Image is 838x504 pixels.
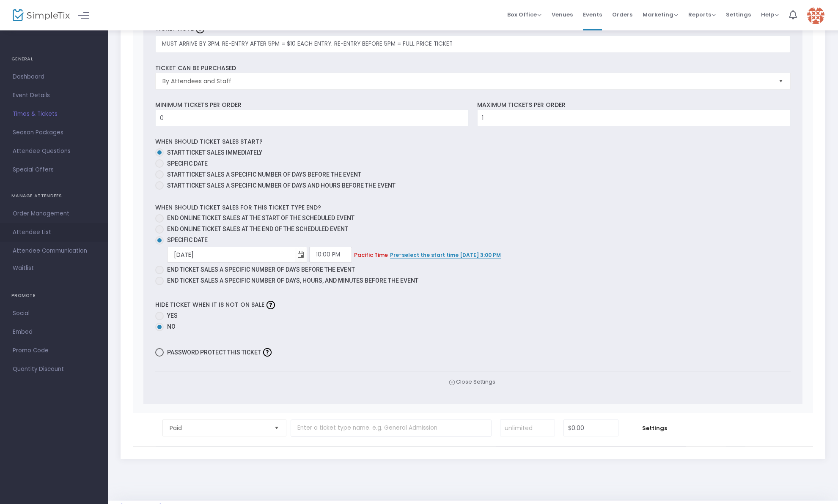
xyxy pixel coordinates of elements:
[167,347,261,357] span: Password protect this ticket
[155,137,263,146] label: When should ticket sales start?
[162,77,772,85] span: By Attendees and Staff
[643,11,678,19] span: Marketing
[309,247,352,263] input: End Time
[13,308,95,319] span: Social
[13,227,95,238] span: Attendee List
[167,171,361,178] span: Start ticket sales a specific number of days before the event
[155,101,242,109] label: Minimum tickets per order
[170,424,268,432] span: Paid
[500,420,555,436] input: unlimited
[583,4,602,25] span: Events
[13,345,95,356] span: Promo Code
[11,287,96,304] h4: PROMOTE
[775,73,787,89] button: Select
[507,11,541,19] span: Box Office
[271,420,283,436] button: Select
[155,35,791,53] input: Enter Ticket Note
[168,246,295,264] input: End Date
[263,348,272,357] img: question-mark
[354,251,388,259] span: Pacific Time
[627,424,682,433] span: Settings
[13,90,95,101] span: Event Details
[13,264,34,272] span: Waitlist
[552,4,573,25] span: Venues
[13,127,95,138] span: Season Packages
[13,71,95,82] span: Dashboard
[477,101,566,109] label: Maximum tickets per order
[167,160,208,167] span: Specific Date
[564,420,618,436] input: Price
[11,188,96,204] h4: MANAGE ATTENDEES
[726,4,751,25] span: Settings
[167,215,354,221] span: End online ticket sales at the start of the scheduled event
[167,226,348,232] span: End online ticket sales at the end of the scheduled event
[13,164,95,175] span: Special Offers
[291,420,492,437] input: Enter a ticket type name. e.g. General Admission
[267,301,275,309] img: question-mark
[167,277,418,284] span: End ticket sales a specific number of days, hours, and minutes before the event
[13,208,95,219] span: Order Management
[164,311,178,320] span: Yes
[167,149,262,156] span: Start ticket sales immediately
[167,182,396,189] span: Start ticket sales a specific number of days and hours before the event
[761,11,779,19] span: Help
[167,266,355,273] span: End ticket sales a specific number of days before the event
[155,64,236,73] label: Ticket can be purchased
[155,298,277,311] label: Hide ticket when it is not on sale
[167,237,208,243] span: Specific Date
[13,109,95,120] span: Times & Tickets
[13,364,95,375] span: Quantity Discount
[688,11,716,19] span: Reports
[164,322,176,331] span: No
[612,4,632,25] span: Orders
[155,203,321,212] label: When should ticket sales for this ticket type end?
[13,245,95,256] span: Attendee Communication
[449,378,495,387] span: Close Settings
[11,51,96,68] h4: GENERAL
[295,246,307,264] button: Toggle calendar
[13,146,95,157] span: Attendee Questions
[13,327,95,338] span: Embed
[390,251,501,259] span: Pre-select the start time [DATE] 3:00 PM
